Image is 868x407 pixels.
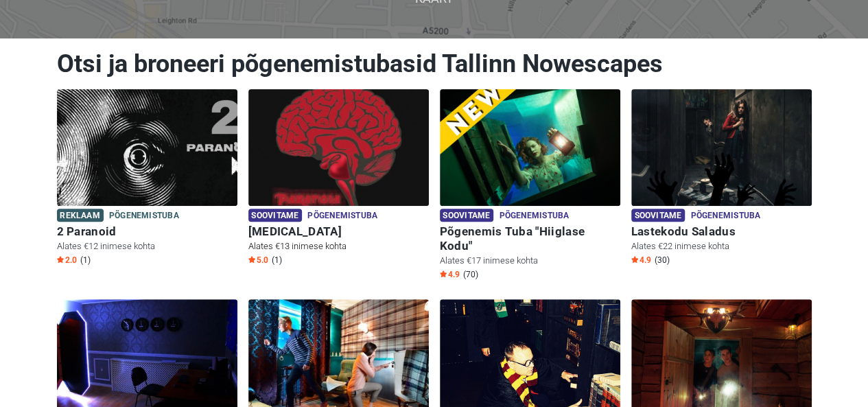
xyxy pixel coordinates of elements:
[248,255,268,266] span: 5.0
[109,209,179,224] span: Põgenemistuba
[57,256,64,263] img: Star
[248,89,429,268] a: Paranoia Soovitame Põgenemistuba [MEDICAL_DATA] Alates €13 inimese kohta Star5.0 (1)
[248,224,429,239] h6: [MEDICAL_DATA]
[499,209,569,224] span: Põgenemistuba
[440,255,620,267] p: Alates €17 inimese kohta
[631,89,812,268] a: Lastekodu Saladus Soovitame Põgenemistuba Lastekodu Saladus Alates €22 inimese kohta Star4.9 (30)
[248,240,429,253] p: Alates €13 inimese kohta
[631,89,812,206] img: Lastekodu Saladus
[248,209,303,222] span: Soovitame
[631,240,812,253] p: Alates €22 inimese kohta
[631,209,685,222] span: Soovitame
[57,224,237,239] h6: 2 Paranoid
[631,224,812,239] h6: Lastekodu Saladus
[440,270,447,277] img: Star
[690,209,760,224] span: Põgenemistuba
[655,255,670,266] span: (30)
[440,89,620,283] a: Põgenemis Tuba "Hiiglase Kodu" Soovitame Põgenemistuba Põgenemis Tuba "Hiiglase Kodu" Alates €17 ...
[272,255,282,266] span: (1)
[440,89,620,206] img: Põgenemis Tuba "Hiiglase Kodu"
[307,209,377,224] span: Põgenemistuba
[440,224,620,253] h6: Põgenemis Tuba "Hiiglase Kodu"
[57,240,237,253] p: Alates €12 inimese kohta
[80,255,91,266] span: (1)
[631,255,651,266] span: 4.9
[248,256,255,263] img: Star
[57,49,812,79] h1: Otsi ja broneeri põgenemistubasid Tallinn Nowescapes
[57,89,237,268] a: 2 Paranoid Reklaam Põgenemistuba 2 Paranoid Alates €12 inimese kohta Star2.0 (1)
[57,255,77,266] span: 2.0
[631,256,638,263] img: Star
[57,89,237,206] img: 2 Paranoid
[248,89,429,206] img: Paranoia
[440,209,494,222] span: Soovitame
[463,269,478,280] span: (70)
[440,269,460,280] span: 4.9
[57,209,104,222] span: Reklaam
